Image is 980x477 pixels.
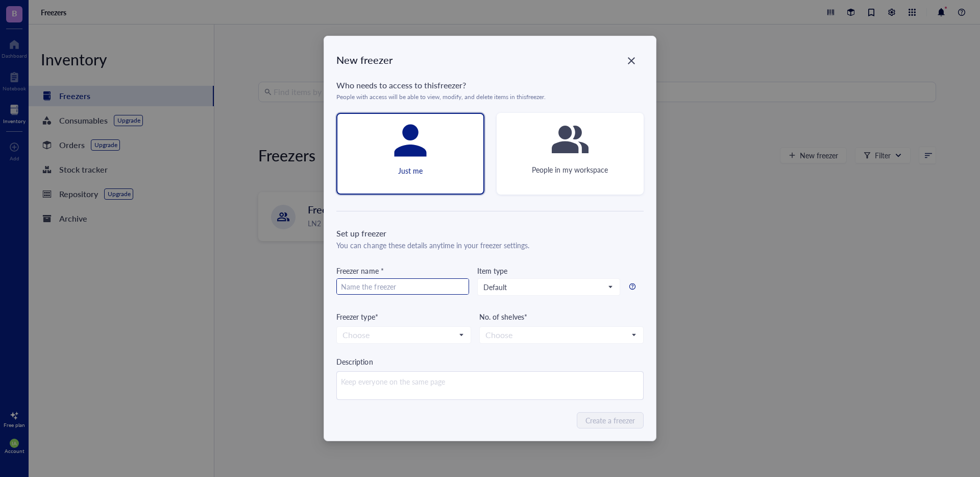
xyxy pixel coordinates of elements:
[477,265,507,276] div: Item type
[336,240,643,251] div: You can change these details anytime in your freezer settings.
[336,356,643,367] div: Description
[336,93,643,101] div: People with access will be able to view, modify, and delete items in this freezer .
[483,282,612,292] span: Default
[336,265,469,276] div: Freezer name *
[479,311,643,322] div: No. of shelves*
[398,165,423,176] div: Just me
[336,311,471,322] div: Freezer type*
[532,164,608,175] div: People in my workspace
[623,55,640,67] span: Close
[623,53,640,69] button: Close
[336,53,643,67] div: New freezer
[577,412,644,428] button: Create a freezer
[337,279,469,295] input: Name the freezer
[336,79,643,91] div: Who needs to access to this freezer ?
[336,227,643,240] div: Set up freezer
